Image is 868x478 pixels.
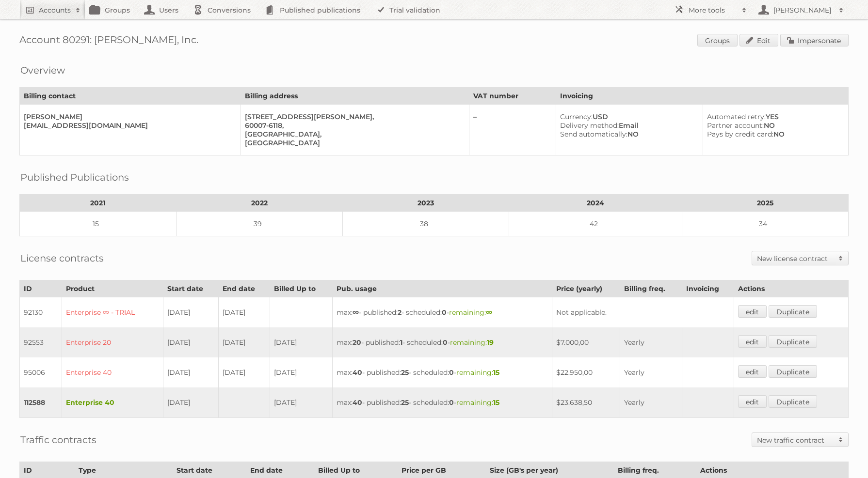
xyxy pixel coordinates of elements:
td: 38 [343,212,509,236]
h2: License contracts [20,251,104,265]
th: 2024 [509,195,682,212]
td: Yearly [620,357,682,387]
td: max: - published: - scheduled: - [332,387,552,418]
td: Not applicable. [552,297,734,328]
th: 2021 [20,195,177,212]
td: Enterprise ∞ - TRIAL [62,297,163,328]
th: End date [219,280,270,297]
th: Invoicing [556,88,848,105]
strong: ∞ [353,308,359,317]
div: [EMAIL_ADDRESS][DOMAIN_NAME] [24,121,233,130]
strong: 25 [401,398,409,407]
div: [GEOGRAPHIC_DATA] [245,139,462,147]
td: max: - published: - scheduled: - [332,357,552,387]
th: 2022 [176,195,342,212]
span: Currency: [560,112,593,121]
h2: Overview [20,63,65,77]
th: Price (yearly) [552,280,620,297]
th: Billing freq. [620,280,682,297]
h2: New license contract [757,254,834,263]
span: remaining: [456,398,499,407]
td: 112588 [20,387,62,418]
span: Send automatically: [560,130,627,139]
td: 92130 [20,297,62,328]
a: edit [738,305,767,318]
td: Enterprise 20 [62,327,163,357]
td: Yearly [620,327,682,357]
div: [GEOGRAPHIC_DATA], [245,130,462,139]
h2: [PERSON_NAME] [771,5,834,15]
h2: Traffic contracts [20,432,96,447]
th: VAT number [469,88,556,105]
strong: 0 [443,338,448,347]
td: 39 [176,212,342,236]
h2: New traffic contract [757,435,834,445]
a: New license contract [752,251,848,265]
span: remaining: [449,308,492,317]
span: remaining: [450,338,494,347]
td: max: - published: - scheduled: - [332,297,552,328]
div: [PERSON_NAME] [24,112,233,121]
a: Duplicate [769,365,817,378]
th: 2023 [343,195,509,212]
div: NO [560,130,695,139]
td: Enterprise 40 [62,357,163,387]
a: New traffic contract [752,433,848,447]
a: Duplicate [769,395,817,408]
td: Enterprise 40 [62,387,163,418]
span: Pays by credit card: [707,130,773,139]
th: Actions [734,280,849,297]
strong: 40 [353,398,362,407]
td: 34 [682,212,848,236]
td: [DATE] [219,297,270,328]
h2: Accounts [39,5,71,15]
th: Invoicing [682,280,734,297]
th: Billing address [241,88,469,105]
span: Delivery method: [560,121,619,130]
span: Toggle [834,433,848,447]
th: Pub. usage [332,280,552,297]
td: – [469,105,556,155]
span: Automated retry: [707,112,766,121]
td: 42 [509,212,682,236]
h2: More tools [689,5,737,15]
div: USD [560,112,695,121]
td: max: - published: - scheduled: - [332,327,552,357]
td: [DATE] [163,327,219,357]
td: 92553 [20,327,62,357]
td: Yearly [620,387,682,418]
div: Email [560,121,695,130]
strong: 15 [493,398,499,407]
th: Billing contact [20,88,241,105]
strong: 0 [449,368,454,377]
div: NO [707,130,840,139]
strong: 19 [487,338,494,347]
td: [DATE] [219,327,270,357]
a: edit [738,365,767,378]
span: remaining: [456,368,499,377]
td: [DATE] [219,357,270,387]
th: ID [20,280,62,297]
div: YES [707,112,840,121]
a: Duplicate [769,335,817,348]
strong: 1 [400,338,402,347]
td: $22.950,00 [552,357,620,387]
strong: 0 [442,308,447,317]
th: Billed Up to [270,280,332,297]
th: Start date [163,280,219,297]
div: 60007-6118, [245,121,462,130]
strong: 15 [493,368,499,377]
strong: 40 [353,368,362,377]
th: Product [62,280,163,297]
td: [DATE] [163,357,219,387]
td: $7.000,00 [552,327,620,357]
td: [DATE] [270,387,332,418]
td: $23.638,50 [552,387,620,418]
span: Toggle [834,251,848,265]
td: [DATE] [270,327,332,357]
td: [DATE] [163,387,219,418]
strong: 20 [353,338,361,347]
strong: 2 [398,308,402,317]
strong: 25 [401,368,409,377]
a: edit [738,335,767,348]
